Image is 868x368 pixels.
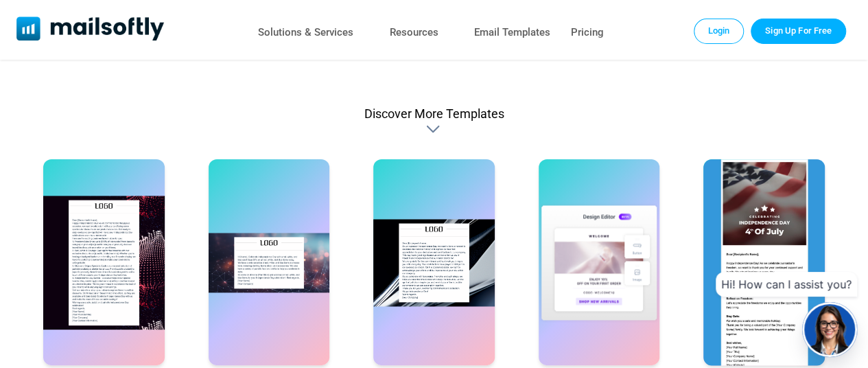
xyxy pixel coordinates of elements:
a: Pricing [571,23,604,43]
a: Trial [751,19,846,43]
a: Login [694,19,744,43]
a: Email Templates [474,23,550,43]
div: Discover More Templates [426,122,443,136]
a: Solutions & Services [258,23,353,43]
div: Hi! How can I assist you? [716,272,857,297]
div: Discover More Templates [364,106,504,121]
a: Mailsoftly [16,16,164,43]
a: Resources [390,23,438,43]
